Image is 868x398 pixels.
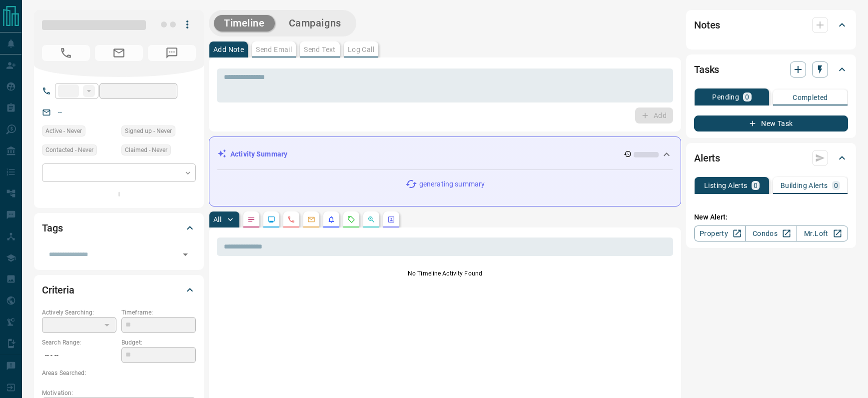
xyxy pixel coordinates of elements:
div: Notes [694,13,848,37]
p: Completed [793,94,828,101]
p: Listing Alerts [704,182,748,189]
button: Timeline [214,15,275,31]
p: 0 [834,182,838,189]
h2: Alerts [694,150,720,166]
div: Criteria [42,278,196,302]
div: Alerts [694,146,848,170]
p: New Alert: [694,212,848,222]
h2: Criteria [42,282,74,298]
span: No Number [42,45,90,61]
p: Budget: [121,338,196,347]
p: All [213,216,221,223]
p: 0 [754,182,758,189]
span: No Email [95,45,143,61]
svg: Listing Alerts [327,215,335,223]
h2: Tasks [694,61,719,77]
h2: Tags [42,220,62,236]
p: -- - -- [42,347,116,363]
button: Open [178,247,192,261]
svg: Lead Browsing Activity [267,215,275,223]
p: Search Range: [42,338,116,347]
p: No Timeline Activity Found [217,269,673,278]
svg: Opportunities [367,215,375,223]
div: Activity Summary [217,145,673,163]
a: Mr.Loft [797,225,848,241]
p: Add Note [213,46,244,53]
svg: Emails [307,215,315,223]
p: 0 [745,93,749,100]
svg: Agent Actions [387,215,395,223]
div: Tags [42,216,196,240]
svg: Notes [247,215,255,223]
a: Property [694,225,746,241]
button: New Task [694,115,848,131]
a: -- [58,108,62,116]
p: Areas Searched: [42,368,196,377]
span: Contacted - Never [45,145,93,155]
a: Condos [745,225,797,241]
span: Signed up - Never [125,126,172,136]
span: Active - Never [45,126,82,136]
p: Building Alerts [781,182,828,189]
h2: Notes [694,17,720,33]
span: Claimed - Never [125,145,167,155]
p: Motivation: [42,388,196,397]
svg: Calls [287,215,295,223]
span: No Number [148,45,196,61]
div: Tasks [694,57,848,81]
p: Timeframe: [121,308,196,317]
p: generating summary [419,179,485,189]
button: Campaigns [279,15,351,31]
p: Activity Summary [230,149,287,159]
svg: Requests [347,215,355,223]
p: Pending [712,93,739,100]
p: Actively Searching: [42,308,116,317]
